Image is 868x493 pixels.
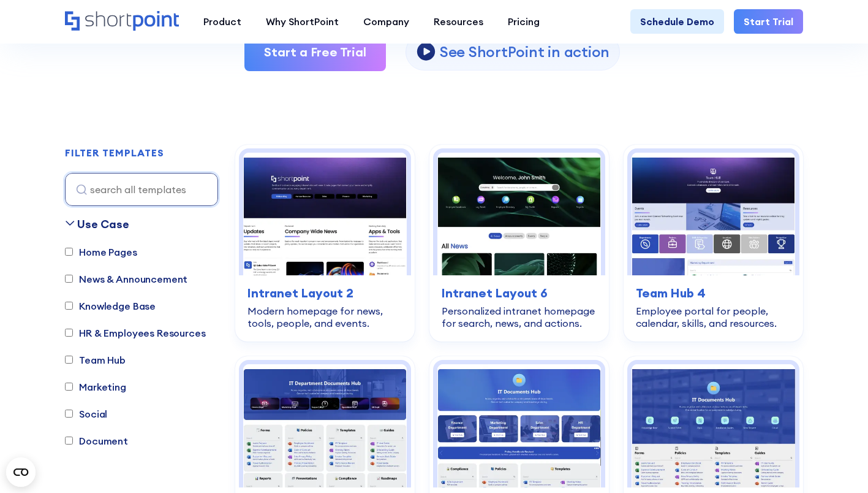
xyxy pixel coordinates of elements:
[77,216,129,232] div: Use Case
[351,9,421,34] a: Company
[442,284,597,302] h3: Intranet Layout 6
[363,14,409,29] div: Company
[243,153,407,276] img: Intranet Layout 2 – SharePoint Homepage Design: Modern homepage for news, tools, people, and events.
[65,353,126,367] label: Team Hub
[247,305,402,329] div: Modern homepage for news, tools, people, and events.
[632,153,795,276] img: Team Hub 4 – SharePoint Employee Portal Template: Employee portal for people, calendar, skills, a...
[632,364,795,487] img: Documents 3 – Document Management System Template: All-in-one system for documents, updates, and ...
[406,34,620,71] a: open lightbox
[65,272,187,286] label: News & Announcement
[191,9,254,34] a: Product
[65,434,128,448] label: Document
[496,9,552,34] a: Pricing
[65,245,137,259] label: Home Pages
[65,326,205,340] label: HR & Employees Resources
[636,305,791,329] div: Employee portal for people, calendar, skills, and resources.
[440,42,609,61] p: See ShortPoint in action
[65,275,73,283] input: News & Announcement
[421,9,496,34] a: Resources
[429,145,609,342] a: Intranet Layout 6 – SharePoint Homepage Design: Personalized intranet homepage for search, news, ...
[266,14,339,29] div: Why ShortPoint
[65,248,73,256] input: Home Pages
[647,351,868,493] iframe: Chat Widget
[65,329,73,337] input: HR & Employees Resources
[6,457,36,487] button: Open CMP widget
[235,145,415,342] a: Intranet Layout 2 – SharePoint Homepage Design: Modern homepage for news, tools, people, and even...
[437,364,601,487] img: Documents 2 – Document Management Template: Central document hub with alerts, search, and actions.
[254,9,351,34] a: Why ShortPoint
[65,173,218,206] input: search all templates
[243,364,407,487] img: Documents 1 – SharePoint Document Library Template: Faster document findability with search, filt...
[65,148,164,158] div: FILTER TEMPLATES
[434,14,483,29] div: Resources
[65,383,73,391] input: Marketing
[65,11,179,32] a: Home
[65,299,156,313] label: Knowledge Base
[65,410,73,418] input: Social
[65,380,126,394] label: Marketing
[65,356,73,364] input: Team Hub
[65,302,73,310] input: Knowledge Base
[734,9,803,34] a: Start Trial
[65,437,73,445] input: Document
[636,284,791,302] h3: Team Hub 4
[437,153,601,276] img: Intranet Layout 6 – SharePoint Homepage Design: Personalized intranet homepage for search, news, ...
[244,33,386,71] a: Start a Free Trial
[624,145,803,342] a: Team Hub 4 – SharePoint Employee Portal Template: Employee portal for people, calendar, skills, a...
[65,407,107,421] label: Social
[203,14,241,29] div: Product
[442,305,597,329] div: Personalized intranet homepage for search, news, and actions.
[508,14,540,29] div: Pricing
[630,9,724,34] a: Schedule Demo
[247,284,402,302] h3: Intranet Layout 2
